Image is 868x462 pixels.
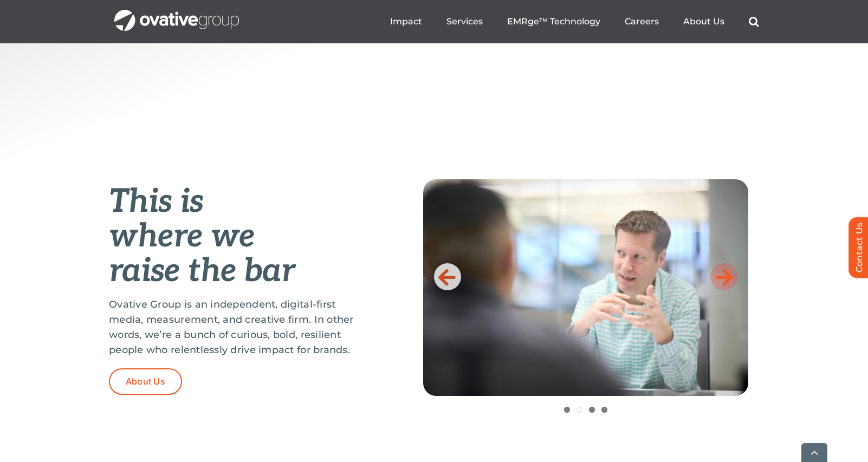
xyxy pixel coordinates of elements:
[423,179,748,396] img: Home-Raise-the-Bar-2.jpeg
[507,16,600,27] a: EMRge™ Technology
[390,4,759,39] nav: Menu
[683,16,724,27] a: About Us
[109,368,182,395] a: About Us
[114,9,239,19] a: OG_Full_horizontal_WHT
[576,407,582,413] a: 2
[589,407,595,413] a: 3
[109,140,317,179] span: Discover How
[601,407,607,413] a: 4
[109,297,369,357] p: Ovative Group is an independent, digital-first media, measurement, and creative firm. In other wo...
[749,16,759,27] a: Search
[109,252,295,291] em: raise the bar
[564,407,570,413] a: 1
[109,217,255,256] em: where we
[126,376,165,387] span: About Us
[109,183,203,222] em: This is
[390,16,422,27] a: Impact
[446,16,483,27] a: Services
[625,16,659,27] a: Careers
